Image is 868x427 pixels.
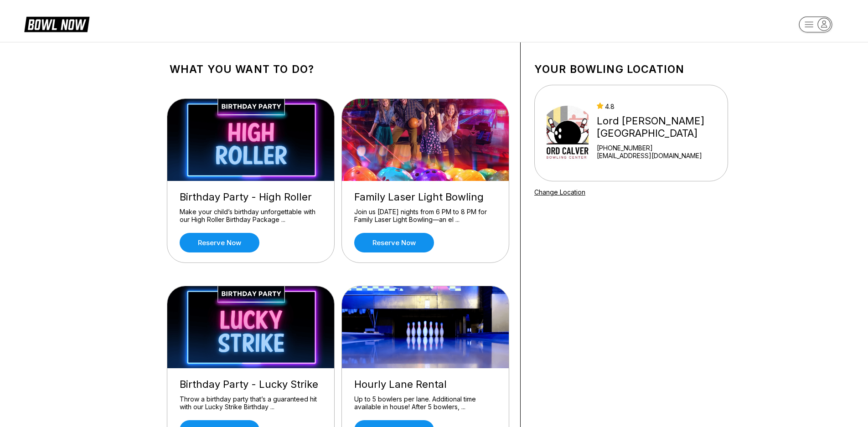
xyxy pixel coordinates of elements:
a: Reserve now [180,233,259,252]
div: Make your child’s birthday unforgettable with our High Roller Birthday Package ... [180,208,322,224]
div: 4.8 [597,103,724,110]
img: Birthday Party - High Roller [167,99,335,181]
a: Reserve now [354,233,434,252]
div: Hourly Lane Rental [354,378,496,391]
img: Hourly Lane Rental [342,286,510,368]
img: Birthday Party - Lucky Strike [167,286,335,368]
div: Throw a birthday party that’s a guaranteed hit with our Lucky Strike Birthday ... [180,395,322,411]
a: [EMAIL_ADDRESS][DOMAIN_NAME] [597,152,724,159]
img: Lord Calvert Bowling Center [547,99,589,167]
h1: What you want to do? [170,63,506,76]
div: [PHONE_NUMBER] [597,144,724,152]
div: Birthday Party - Lucky Strike [180,378,322,391]
div: Birthday Party - High Roller [180,191,322,203]
img: Family Laser Light Bowling [342,99,510,181]
div: Up to 5 bowlers per lane. Additional time available in house! After 5 bowlers, ... [354,395,496,411]
a: Change Location [534,188,585,196]
div: Family Laser Light Bowling [354,191,496,203]
div: Join us [DATE] nights from 6 PM to 8 PM for Family Laser Light Bowling—an el ... [354,208,496,224]
div: Lord [PERSON_NAME][GEOGRAPHIC_DATA] [597,115,724,139]
h1: Your bowling location [534,63,728,76]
